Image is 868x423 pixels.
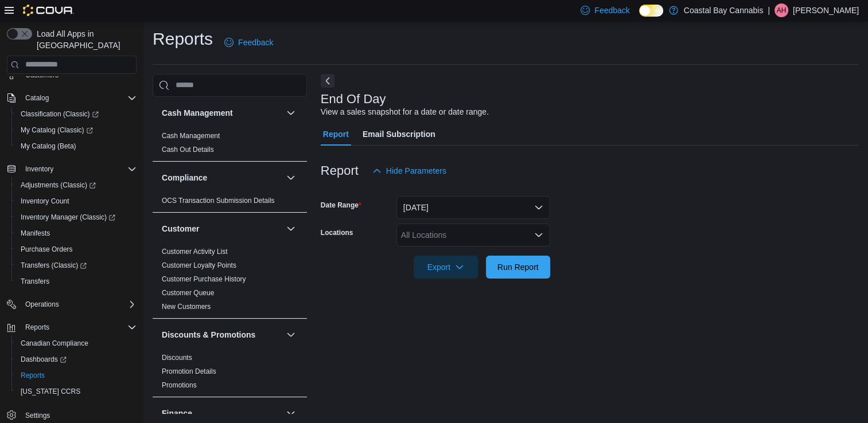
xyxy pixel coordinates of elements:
[21,339,88,348] span: Canadian Compliance
[321,201,361,210] label: Date Range
[534,230,543,240] button: Open list of options
[16,385,137,398] span: Washington CCRS
[16,178,100,192] a: Adjustments (Classic)
[321,74,334,88] button: Next
[16,242,137,256] span: Purchase Orders
[25,300,59,309] span: Operations
[16,336,93,350] a: Canadian Compliance
[162,329,282,340] button: Discounts & Promotions
[16,242,77,256] a: Purchase Orders
[323,123,349,146] span: Report
[11,138,141,154] button: My Catalog (Beta)
[21,320,54,334] button: Reports
[11,177,141,193] a: Adjustments (Classic)
[162,247,228,256] span: Customer Activity List
[25,411,50,420] span: Settings
[11,367,141,383] button: Reports
[21,229,50,238] span: Manifests
[21,355,67,364] span: Dashboards
[16,123,98,137] a: My Catalog (Classic)
[777,3,787,17] span: AH
[16,178,137,192] span: Adjustments (Classic)
[16,275,137,288] span: Transfers
[162,197,275,205] a: OCS Transaction Submission Details
[21,408,137,422] span: Settings
[16,123,137,137] span: My Catalog (Classic)
[321,164,359,178] h3: Report
[284,106,298,120] button: Cash Management
[162,107,233,119] h3: Cash Management
[162,353,192,362] span: Discounts
[21,91,137,105] span: Catalog
[594,5,629,16] span: Feedback
[162,223,199,234] h3: Customer
[162,172,282,183] button: Compliance
[16,336,137,350] span: Canadian Compliance
[16,352,71,366] a: Dashboards
[21,245,73,254] span: Purchase Orders
[153,194,307,212] div: Compliance
[238,37,273,48] span: Feedback
[774,3,788,17] div: Alissa Hynds
[684,3,764,17] p: Coastal Bay Cannabis
[421,256,471,279] span: Export
[16,210,137,224] span: Inventory Manager (Classic)
[16,369,49,382] a: Reports
[16,275,54,288] a: Transfers
[16,226,137,240] span: Manifests
[162,408,282,419] button: Finance
[162,132,220,140] a: Cash Management
[153,28,213,50] h1: Reports
[21,409,55,422] a: Settings
[414,256,478,279] button: Export
[162,303,211,311] a: New Customers
[16,210,120,224] a: Inventory Manager (Classic)
[321,92,386,106] h3: End Of Day
[2,406,141,423] button: Settings
[11,193,141,209] button: Inventory Count
[32,28,137,51] span: Load All Apps in [GEOGRAPHIC_DATA]
[386,165,446,177] span: Hide Parameters
[793,3,859,17] p: [PERSON_NAME]
[11,257,141,273] a: Transfers (Classic)
[25,323,49,332] span: Reports
[16,194,137,208] span: Inventory Count
[162,329,255,340] h3: Discounts & Promotions
[11,241,141,257] button: Purchase Orders
[16,194,74,208] a: Inventory Count
[21,371,45,380] span: Reports
[16,352,137,366] span: Dashboards
[162,367,216,375] a: Promotion Details
[21,181,96,190] span: Adjustments (Classic)
[11,122,141,138] a: My Catalog (Classic)
[162,275,246,284] span: Customer Purchase History
[162,367,216,376] span: Promotion Details
[284,222,298,236] button: Customer
[396,196,550,219] button: [DATE]
[11,273,141,289] button: Transfers
[162,381,197,390] span: Promotions
[162,289,214,297] a: Customer Queue
[220,31,278,54] a: Feedback
[11,335,141,351] button: Canadian Compliance
[21,387,80,396] span: [US_STATE] CCRS
[162,107,282,119] button: Cash Management
[162,288,214,297] span: Customer Queue
[162,196,275,205] span: OCS Transaction Submission Details
[21,126,93,135] span: My Catalog (Classic)
[2,296,141,312] button: Operations
[21,261,87,270] span: Transfers (Classic)
[21,142,76,151] span: My Catalog (Beta)
[16,107,137,121] span: Classification (Classic)
[21,297,137,311] span: Operations
[162,275,246,283] a: Customer Purchase History
[16,226,55,240] a: Manifests
[162,354,192,362] a: Discounts
[2,319,141,335] button: Reports
[321,106,489,118] div: View a sales snapshot for a date or date range.
[2,90,141,106] button: Catalog
[21,320,137,334] span: Reports
[21,91,53,105] button: Catalog
[153,351,307,397] div: Discounts & Promotions
[486,256,550,279] button: Run Report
